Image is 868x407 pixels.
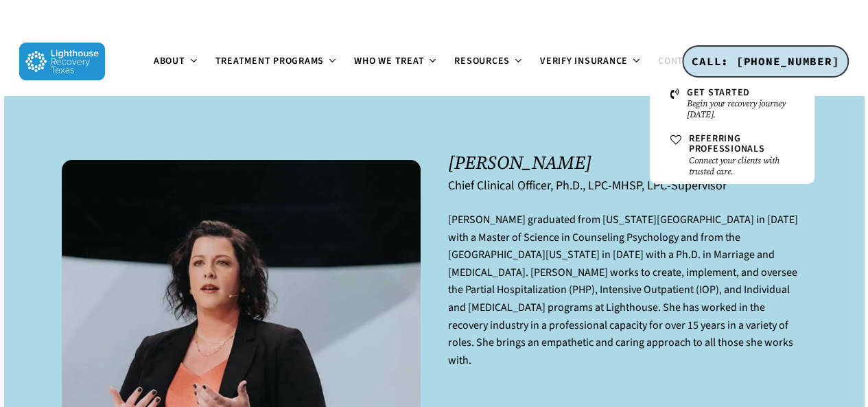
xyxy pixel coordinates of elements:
[658,54,701,68] span: Contact
[540,54,628,68] span: Verify Insurance
[687,98,794,120] small: Begin your recovery journey [DATE].
[19,43,105,80] img: Lighthouse Recovery Texas
[532,56,650,67] a: Verify Insurance
[215,54,325,68] span: Treatment Programs
[154,54,185,68] span: About
[207,56,347,67] a: Treatment Programs
[346,56,446,67] a: Who We Treat
[448,178,806,193] h6: Chief Clinical Officer, Ph.D., LPC-MHSP, LPC-Supervisor
[145,56,207,67] a: About
[689,132,765,156] span: Referring Professionals
[454,54,510,68] span: Resources
[650,56,723,67] a: Contact
[689,155,794,177] small: Connect your clients with trusted care.
[354,54,424,68] span: Who We Treat
[682,45,849,78] a: CALL: [PHONE_NUMBER]
[692,54,839,68] span: CALL: [PHONE_NUMBER]
[448,211,806,386] p: [PERSON_NAME] graduated from [US_STATE][GEOGRAPHIC_DATA] in [DATE] with a Master of Science in Co...
[664,81,801,127] a: Get StartedBegin your recovery journey [DATE].
[446,56,532,67] a: Resources
[664,127,801,184] a: Referring ProfessionalsConnect your clients with trusted care.
[448,152,806,174] h1: [PERSON_NAME]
